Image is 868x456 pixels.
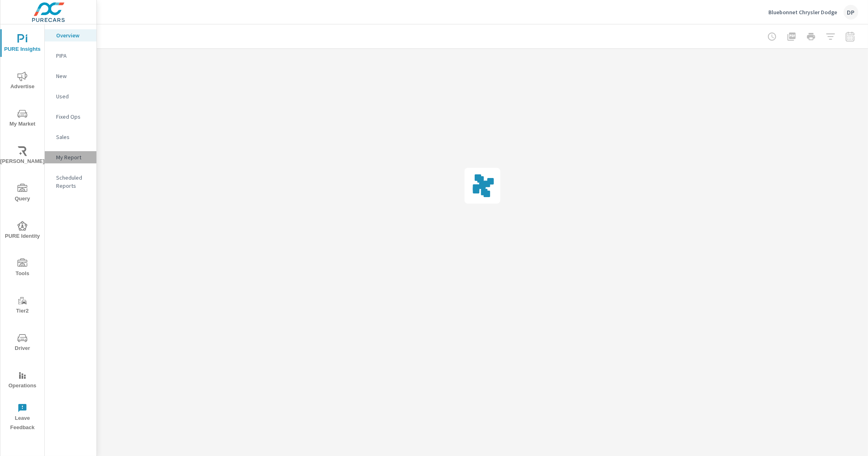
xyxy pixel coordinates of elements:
[3,403,42,432] span: Leave Feedback
[56,113,90,121] p: Fixed Ops
[45,50,96,62] div: PIPA
[45,151,96,163] div: My Report
[56,72,90,80] p: New
[3,146,42,166] span: [PERSON_NAME]
[56,31,90,39] p: Overview
[45,90,96,102] div: Used
[45,29,96,41] div: Overview
[45,70,96,82] div: New
[3,221,42,241] span: PURE Identity
[56,174,90,190] p: Scheduled Reports
[3,333,42,353] span: Driver
[56,133,90,141] p: Sales
[3,72,42,91] span: Advertise
[56,92,90,100] p: Used
[45,172,96,192] div: Scheduled Reports
[3,184,42,204] span: Query
[3,109,42,129] span: My Market
[3,371,42,391] span: Operations
[56,52,90,60] p: PIPA
[0,24,44,436] div: nav menu
[768,9,837,16] p: Bluebonnet Chrysler Dodge
[45,131,96,143] div: Sales
[3,258,42,278] span: Tools
[56,153,90,161] p: My Report
[45,111,96,123] div: Fixed Ops
[3,34,42,54] span: PURE Insights
[3,296,42,316] span: Tier2
[844,5,858,20] div: DP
